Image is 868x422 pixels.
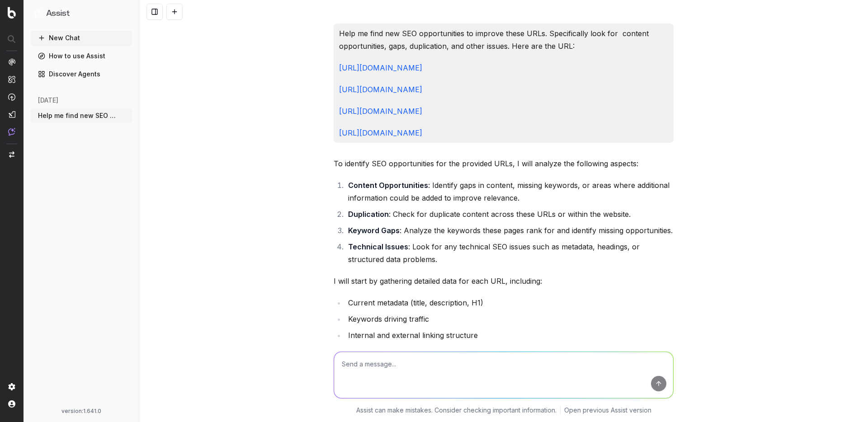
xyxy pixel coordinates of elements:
li: Current metadata (title, description, H1) [345,296,674,309]
li: : Check for duplicate content across these URLs or within the website. [345,208,674,220]
strong: Technical Issues [348,242,408,251]
button: Assist [34,7,128,20]
img: My account [8,400,15,408]
img: Switch project [9,151,14,158]
p: I will start by gathering detailed data for each URL, including: [334,275,674,287]
a: Discover Agents [31,67,132,81]
img: Intelligence [8,75,15,83]
li: : Identify gaps in content, missing keywords, or areas where additional information could be adde... [345,179,674,204]
span: [DATE] [38,96,58,105]
img: Botify logo [8,7,16,19]
li: : Analyze the keywords these pages rank for and identify missing opportunities. [345,224,674,237]
img: Assist [8,128,15,136]
strong: Content Opportunities [348,181,428,190]
a: [URL][DOMAIN_NAME] [339,85,422,94]
a: How to use Assist [31,49,132,63]
li: : Look for any technical SEO issues such as metadata, headings, or structured data problems. [345,240,674,266]
strong: Duplication [348,210,389,219]
img: Studio [8,111,15,118]
a: [URL][DOMAIN_NAME] [339,107,422,116]
a: [URL][DOMAIN_NAME] [339,63,422,72]
button: New Chat [31,31,132,45]
button: Help me find new SEO opportunities to im [31,108,132,123]
span: Help me find new SEO opportunities to im [38,111,118,120]
img: Activation [8,93,15,101]
p: Help me find new SEO opportunities to improve these URLs. Specifically look for content opportuni... [339,27,668,52]
div: version: 1.641.0 [34,408,128,415]
li: Internal and external linking structure [345,329,674,342]
a: Open previous Assist version [564,406,651,415]
img: Setting [8,383,15,390]
img: Analytics [8,58,15,66]
img: Assist [34,9,42,18]
li: Keywords driving traffic [345,313,674,325]
h1: Assist [46,7,70,20]
strong: Keyword Gaps [348,226,400,235]
p: Assist can make mistakes. Consider checking important information. [356,406,557,415]
a: [URL][DOMAIN_NAME] [339,128,422,137]
p: To identify SEO opportunities for the provided URLs, I will analyze the following aspects: [334,157,674,170]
